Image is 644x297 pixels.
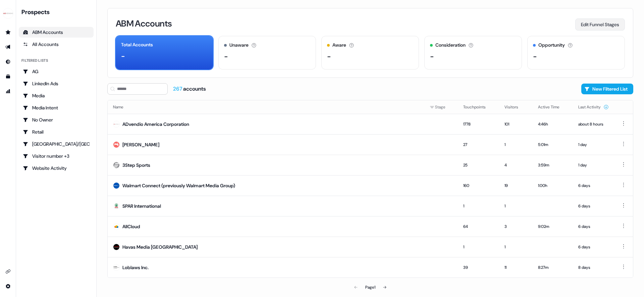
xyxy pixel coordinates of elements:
div: 4:46h [538,121,568,128]
th: Name [108,100,424,114]
a: Go to Inbound [3,56,13,67]
div: Walmart Connect (previously Walmart Media Group) [122,182,235,189]
a: Go to Website Activity [19,163,94,174]
div: [GEOGRAPHIC_DATA]/[GEOGRAPHIC_DATA] [23,141,90,147]
a: Go to USA/Canada [19,139,94,149]
div: 3 [504,223,527,230]
div: Havas Media [GEOGRAPHIC_DATA] [122,244,198,250]
div: 1 day [578,141,609,148]
button: Visitors [504,101,526,113]
a: Go to templates [3,71,13,82]
div: Consideration [435,42,466,49]
div: All Accounts [23,41,90,48]
div: 3Step Sports [122,162,150,168]
div: Page 1 [365,284,375,291]
h3: ABM Accounts [116,19,172,28]
a: Go to Media Intent [19,102,94,113]
div: 8:27m [538,264,568,271]
div: - [121,51,125,61]
div: 6 days [578,182,609,189]
div: Prospects [21,8,94,16]
div: 1 day [578,162,609,168]
a: Go to Visitor number +3 [19,151,94,161]
div: 6 days [578,203,609,209]
a: All accounts [19,39,94,50]
a: Go to attribution [3,86,13,97]
a: Go to No Owner [19,114,94,125]
div: Total Accounts [121,41,153,48]
div: 6 days [578,244,609,250]
div: 64 [463,223,494,230]
a: Go to integrations [3,266,13,277]
div: 1 [504,141,527,148]
button: Last Activity [578,101,609,113]
div: ADvendio America Corporation [122,121,189,128]
div: - [533,51,537,61]
div: - [327,51,331,61]
div: 19 [504,182,527,189]
a: ABM Accounts [19,27,94,38]
div: 1 [504,203,527,209]
div: Website Activity [23,165,90,171]
button: Active Time [538,101,568,113]
div: Media [23,92,90,99]
div: about 8 hours [578,121,609,128]
div: AG [23,68,90,75]
div: 160 [463,182,494,189]
div: Visitor number +3 [23,153,90,159]
div: 5:01m [538,141,568,148]
div: Opportunity [538,42,565,49]
div: Stage [430,104,452,110]
div: - [430,51,434,61]
div: ABM Accounts [23,29,90,36]
div: AllCloud [122,223,140,230]
button: Edit Funnel Stages [575,18,625,31]
div: 9:02m [538,223,568,230]
a: Go to integrations [3,281,13,292]
div: 1778 [463,121,494,128]
div: 25 [463,162,494,168]
div: Media Intent [23,104,90,111]
div: 4 [504,162,527,168]
div: 8 days [578,264,609,271]
div: 39 [463,264,494,271]
div: Aware [332,42,346,49]
a: Go to outbound experience [3,42,13,52]
div: Filtered lists [21,58,48,63]
div: accounts [173,85,206,93]
div: - [224,51,228,61]
div: 1 [504,244,527,250]
div: Unaware [229,42,249,49]
a: Go to AG [19,66,94,77]
div: 1 [463,244,494,250]
span: 267 [173,85,183,92]
div: Loblaws Inc. [122,264,149,271]
div: 3:59m [538,162,568,168]
div: SPAR International [122,203,161,209]
div: 27 [463,141,494,148]
a: Go to Retail [19,127,94,137]
div: LinkedIn Ads [23,80,90,87]
div: 1:00h [538,182,568,189]
div: 11 [504,264,527,271]
div: No Owner [23,116,90,123]
div: 6 days [578,223,609,230]
button: New Filtered List [581,84,633,94]
div: 1 [463,203,494,209]
button: Touchpoints [463,101,494,113]
a: Go to prospects [3,27,13,38]
div: Retail [23,129,90,135]
div: 101 [504,121,527,128]
a: Go to LinkedIn Ads [19,78,94,89]
a: Go to Media [19,90,94,101]
div: [PERSON_NAME] [122,141,159,148]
